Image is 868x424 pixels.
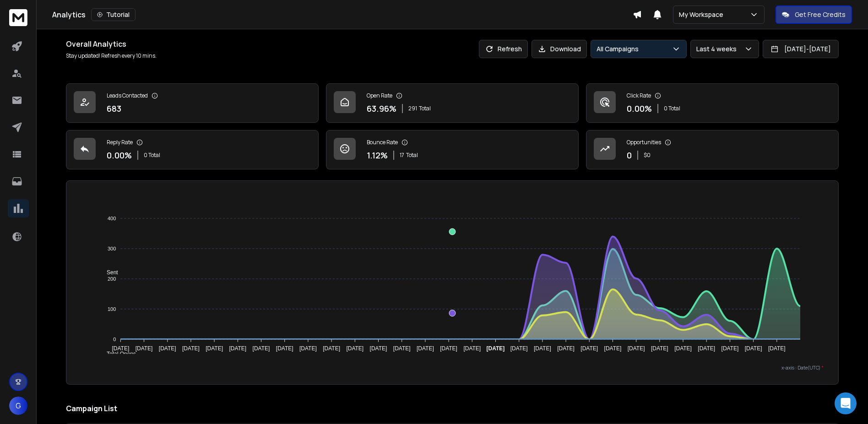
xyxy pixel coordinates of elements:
a: Bounce Rate1.12%17Total [326,130,579,169]
tspan: [DATE] [393,345,411,352]
h1: Overall Analytics [66,38,157,49]
span: Sent [100,269,118,276]
p: x-axis : Date(UTC) [81,364,824,371]
p: 1.12 % [367,149,388,162]
p: Bounce Rate [367,139,398,146]
tspan: [DATE] [229,345,246,352]
p: All Campaigns [597,44,642,54]
p: Reply Rate [107,139,133,146]
p: 0.00 % [627,102,652,115]
tspan: [DATE] [557,345,575,352]
tspan: [DATE] [581,345,598,352]
tspan: [DATE] [252,345,270,352]
tspan: [DATE] [135,345,152,352]
span: 291 [408,105,417,112]
p: 0 Total [664,105,680,112]
h2: Campaign List [66,403,839,414]
tspan: [DATE] [487,345,505,352]
p: Get Free Credits [795,10,846,19]
p: Click Rate [627,92,651,99]
span: Total [406,152,418,159]
tspan: [DATE] [369,345,387,352]
tspan: [DATE] [768,345,786,352]
button: Download [532,40,587,58]
tspan: [DATE] [534,345,551,352]
tspan: [DATE] [674,345,692,352]
button: Tutorial [91,8,136,21]
div: Open Intercom Messenger [835,392,857,414]
tspan: [DATE] [206,345,223,352]
a: Leads Contacted683 [66,83,319,123]
p: 63.96 % [367,102,396,115]
tspan: [DATE] [346,345,363,352]
button: G [9,397,27,415]
span: 17 [400,152,404,159]
tspan: [DATE] [628,345,645,352]
tspan: [DATE] [323,345,340,352]
p: Stay updated! Refresh every 10 mins. [66,52,157,60]
p: $ 0 [644,152,651,159]
p: Download [550,44,581,54]
tspan: [DATE] [112,345,129,352]
tspan: [DATE] [182,345,200,352]
p: Last 4 weeks [696,44,740,54]
p: 0 [627,149,632,162]
tspan: 400 [108,216,116,221]
a: Click Rate0.00%0 Total [586,83,839,123]
a: Reply Rate0.00%0 Total [66,130,319,169]
span: Total [419,105,431,112]
tspan: [DATE] [276,345,293,352]
button: Get Free Credits [776,5,852,24]
p: Opportunities [627,139,661,146]
tspan: [DATE] [604,345,622,352]
tspan: [DATE] [440,345,457,352]
a: Opportunities0$0 [586,130,839,169]
p: Open Rate [367,92,392,99]
button: [DATE]-[DATE] [763,40,839,58]
tspan: 200 [108,276,116,282]
p: Refresh [498,44,522,54]
p: 0 Total [144,152,160,159]
a: Open Rate63.96%291Total [326,83,579,123]
tspan: [DATE] [745,345,762,352]
tspan: [DATE] [158,345,176,352]
button: Refresh [479,40,528,58]
div: Analytics [52,8,633,21]
tspan: [DATE] [417,345,434,352]
tspan: 0 [113,337,116,342]
tspan: 100 [108,306,116,312]
p: My Workspace [679,10,727,19]
tspan: [DATE] [510,345,528,352]
span: Total Opens [100,351,136,357]
tspan: 300 [108,246,116,251]
p: 0.00 % [107,149,132,162]
tspan: [DATE] [299,345,317,352]
tspan: [DATE] [463,345,481,352]
p: Leads Contacted [107,92,148,99]
tspan: [DATE] [651,345,668,352]
p: 683 [107,102,121,115]
tspan: [DATE] [698,345,716,352]
tspan: [DATE] [722,345,739,352]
